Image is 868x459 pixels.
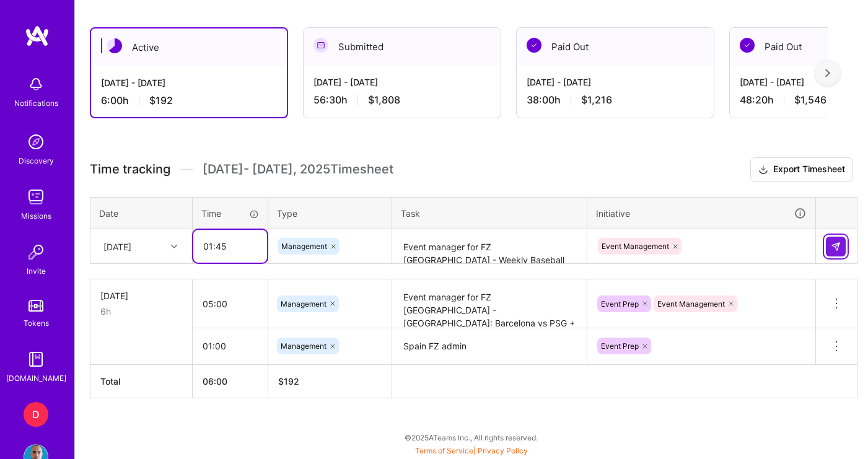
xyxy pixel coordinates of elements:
[758,164,768,177] i: icon Download
[193,230,267,263] input: HH:MM
[14,97,58,110] div: Notifications
[313,38,328,53] img: Submitted
[281,242,327,251] span: Management
[74,422,868,453] div: © 2025 ATeams Inc., All rights reserved.
[201,207,259,220] div: Time
[750,157,853,182] button: Export Timesheet
[393,281,585,327] textarea: Event manager for FZ [GEOGRAPHIC_DATA] - [GEOGRAPHIC_DATA]: Barcelona vs PSG + ROS prep
[368,94,400,107] span: $1,808
[278,376,299,387] span: $ 192
[24,317,49,330] div: Tokens
[527,94,704,107] div: 38:00 h
[831,242,841,251] img: Submit
[415,446,473,455] a: Terms of Service
[657,299,725,308] span: Event Management
[28,300,43,312] img: tokens
[103,240,131,253] div: [DATE]
[20,402,51,427] a: D
[527,38,541,53] img: Paid Out
[740,38,755,53] img: Paid Out
[24,347,48,372] img: guide book
[517,28,714,66] div: Paid Out
[825,69,830,77] img: right
[393,330,585,364] textarea: Spain FZ admin
[281,341,327,351] span: Management
[601,299,639,308] span: Event Prep
[91,28,287,66] div: Active
[24,129,48,154] img: discovery
[24,185,48,209] img: teamwork
[193,330,268,362] input: HH:MM
[203,162,393,177] span: [DATE] - [DATE] , 2025 Timesheet
[171,243,177,250] i: icon Chevron
[24,402,48,427] div: D
[25,25,50,47] img: logo
[90,162,170,177] span: Time tracking
[101,76,277,89] div: [DATE] - [DATE]
[90,364,193,398] th: Total
[304,28,501,66] div: Submitted
[596,206,807,221] div: Initiative
[527,76,704,89] div: [DATE] - [DATE]
[313,94,491,107] div: 56:30 h
[24,72,48,97] img: bell
[27,264,46,278] div: Invite
[19,154,54,167] div: Discovery
[193,364,268,398] th: 06:00
[6,372,66,385] div: [DOMAIN_NAME]
[794,94,826,107] span: $1,546
[602,242,669,251] span: Event Management
[193,287,268,320] input: HH:MM
[107,38,122,53] img: Active
[21,209,51,222] div: Missions
[415,446,528,455] span: |
[393,230,585,263] textarea: Event manager for FZ [GEOGRAPHIC_DATA] - Weekly Baseball Guide
[101,94,277,107] div: 6:00 h
[24,240,48,264] img: Invite
[601,341,639,351] span: Event Prep
[581,94,612,107] span: $1,216
[313,76,491,89] div: [DATE] - [DATE]
[392,197,587,229] th: Task
[268,197,392,229] th: Type
[826,237,847,256] div: null
[100,305,182,318] div: 6h
[149,94,173,107] span: $192
[100,289,182,302] div: [DATE]
[90,197,193,229] th: Date
[281,299,327,308] span: Management
[478,446,528,455] a: Privacy Policy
